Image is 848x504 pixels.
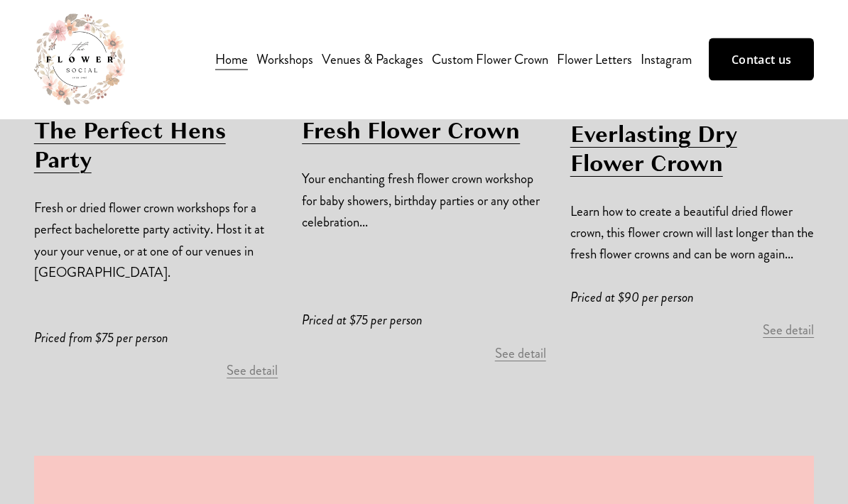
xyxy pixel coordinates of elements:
p: Fresh or dried flower crown workshops for a perfect bachelorette party activity. Host it at your ... [34,198,278,284]
a: Everlasting Dry Flower Crown [570,119,737,180]
a: Venues & Packages [322,48,423,72]
em: Priced at $90 per person [570,289,694,307]
a: See detail [763,321,814,340]
a: Fresh Flower Crown [302,115,520,148]
a: The Perfect Hens Party [34,115,226,177]
a: See detail [495,344,546,363]
a: Home [215,48,248,72]
a: Instagram [641,48,692,72]
p: Learn how to create a beautiful dried flower crown, this flower crown will last longer than the f... [570,202,814,309]
em: Priced from $75 per person [34,329,168,348]
a: Custom Flower Crown [432,48,548,72]
em: Priced at $75 per person [302,312,423,330]
a: Flower Letters [557,48,632,72]
a: folder dropdown [256,48,313,72]
a: Contact us [709,38,814,81]
p: Your enchanting fresh flower crown workshop for baby showers, birthday parties or any other celeb... [302,169,545,234]
img: The Flower Social [34,14,125,105]
span: Workshops [256,49,313,70]
a: See detail [227,361,278,380]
